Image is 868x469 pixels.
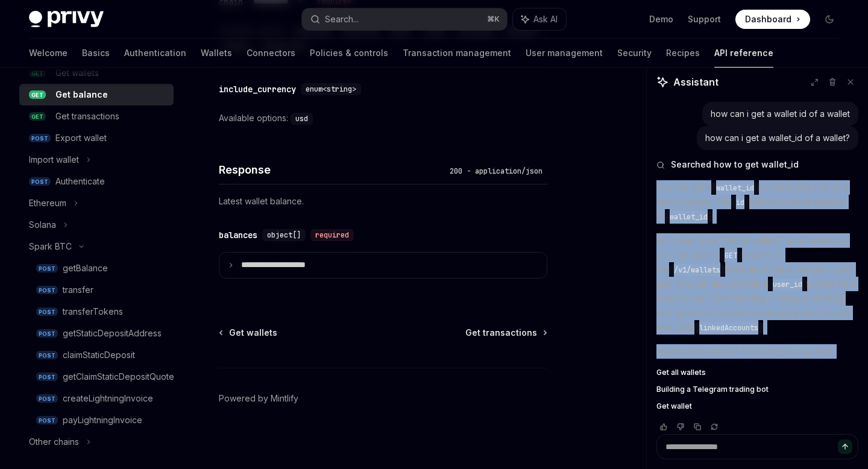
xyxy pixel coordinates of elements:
[19,127,174,149] a: POSTExport wallet
[36,329,58,338] span: POST
[838,439,852,454] button: Send message
[656,401,692,411] span: Get wallet
[63,304,123,319] div: transferTokens
[670,212,708,222] span: wallet_id
[63,283,93,297] div: transfer
[19,301,174,323] a: POSTtransferTokens
[29,112,46,121] span: GET
[63,261,108,275] div: getBalance
[29,239,72,254] div: Spark BTC
[124,39,186,68] a: Authentication
[310,229,354,241] div: required
[29,90,46,99] span: GET
[29,134,51,143] span: POST
[219,83,296,95] div: include_currency
[219,111,547,125] div: Available options:
[656,368,706,377] span: Get all wallets
[19,323,174,344] a: POSTgetStaticDepositAddress
[219,194,547,209] p: Latest wallet balance.
[526,39,603,68] a: User management
[36,264,58,273] span: POST
[674,265,720,275] span: /v1/wallets
[617,39,652,68] a: Security
[82,39,110,68] a: Basics
[465,327,546,339] a: Get transactions
[656,344,858,359] p: Want to know more? These pages may help:
[29,177,51,186] span: POST
[36,394,58,403] span: POST
[699,323,758,333] span: linkedAccounts
[656,385,858,394] a: Building a Telegram trading bot
[705,132,850,144] div: how can i get a wallet_id of a wallet?
[465,327,537,339] span: Get transactions
[656,180,858,224] p: You can get a by retrieving a list of a user's wallets. The field of a wallet object is its .
[656,401,858,411] a: Get wallet
[716,183,754,193] span: wallet_id
[656,368,858,377] a: Get all wallets
[656,385,769,394] span: Building a Telegram trading bot
[36,307,58,316] span: POST
[63,391,153,406] div: createLightningInvoice
[29,435,79,449] div: Other chains
[711,108,850,120] div: how can i get a wallet id of a wallet
[688,13,721,25] a: Support
[55,109,119,124] div: Get transactions
[533,13,558,25] span: Ask AI
[445,165,547,177] div: 200 - application/json
[19,388,174,409] a: POSTcreateLightningInvoice
[19,105,174,127] a: GETGet transactions
[19,366,174,388] a: POSTgetClaimStaticDepositQuote
[736,198,744,207] span: id
[735,10,810,29] a: Dashboard
[219,229,257,241] div: balances
[19,279,174,301] a: POSTtransfer
[29,196,66,210] div: Ethereum
[219,162,445,178] h4: Response
[201,39,232,68] a: Wallets
[745,13,791,25] span: Dashboard
[671,159,799,171] span: Searched how to get wallet_id
[714,39,773,68] a: API reference
[19,171,174,192] a: POSTAuthenticate
[673,75,719,89] span: Assistant
[29,218,56,232] div: Solana
[325,12,359,27] div: Search...
[55,174,105,189] div: Authenticate
[229,327,277,339] span: Get wallets
[487,14,500,24] span: ⌘ K
[666,39,700,68] a: Recipes
[267,230,301,240] span: object[]
[19,84,174,105] a: GETGet balance
[63,370,174,384] div: getClaimStaticDepositQuote
[220,327,277,339] a: Get wallets
[656,159,858,171] button: Searched how to get wallet_id
[513,8,566,30] button: Ask AI
[55,131,107,145] div: Export wallet
[36,416,58,425] span: POST
[63,348,135,362] div: claimStaticDeposit
[36,373,58,382] span: POST
[306,84,356,94] span: enum<string>
[820,10,839,29] button: Toggle dark mode
[19,344,174,366] a: POSTclaimStaticDeposit
[63,326,162,341] div: getStaticDepositAddress
[310,39,388,68] a: Policies & controls
[247,39,295,68] a: Connectors
[63,413,142,427] div: payLightningInvoice
[219,392,298,404] a: Powered by Mintlify
[649,13,673,25] a: Demo
[36,286,58,295] span: POST
[55,87,108,102] div: Get balance
[725,251,737,260] span: GET
[291,113,313,125] code: usd
[773,280,802,289] span: user_id
[656,233,858,335] p: As shown in the "Get all wallets" documentation, you can make a request to the endpoint to list a...
[302,8,506,30] button: Search...⌘K
[36,351,58,360] span: POST
[29,153,79,167] div: Import wallet
[403,39,511,68] a: Transaction management
[19,257,174,279] a: POSTgetBalance
[29,39,68,68] a: Welcome
[19,409,174,431] a: POSTpayLightningInvoice
[29,11,104,28] img: dark logo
